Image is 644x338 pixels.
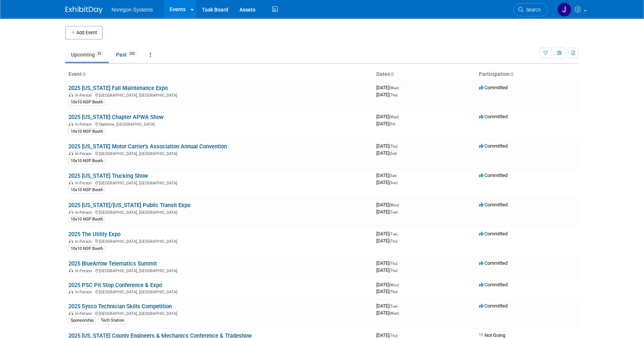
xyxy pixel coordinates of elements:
[75,210,94,215] span: In-Person
[75,311,94,316] span: In-Person
[68,289,370,294] div: [GEOGRAPHIC_DATA], [GEOGRAPHIC_DATA]
[69,151,73,155] img: In-Person Event
[69,290,73,293] img: In-Person Event
[376,231,400,236] span: [DATE]
[75,290,94,294] span: In-Person
[479,231,508,236] span: Committed
[389,304,397,308] span: (Tue)
[82,71,86,77] a: Sort by Event Name
[479,303,508,309] span: Committed
[476,68,579,81] th: Participation
[68,310,370,316] div: [GEOGRAPHIC_DATA], [GEOGRAPHIC_DATA]
[399,332,400,338] span: -
[75,181,94,186] span: In-Person
[68,303,172,310] a: 2025 Sysco Technician Skills Competition
[75,239,94,244] span: In-Person
[479,332,505,338] span: Not Going
[376,85,401,90] span: [DATE]
[376,332,400,338] span: [DATE]
[399,231,400,236] span: -
[69,311,73,315] img: In-Person Event
[389,261,397,265] span: (Thu)
[68,245,105,252] div: 10x10 NSP Booth
[68,238,370,244] div: [GEOGRAPHIC_DATA], [GEOGRAPHIC_DATA]
[127,51,137,57] span: 262
[479,202,508,207] span: Committed
[510,71,513,77] a: Sort by Participation Type
[389,144,397,148] span: (Thu)
[524,7,541,13] span: Search
[95,51,103,57] span: 32
[479,260,508,266] span: Committed
[376,114,401,119] span: [DATE]
[68,180,370,186] div: [GEOGRAPHIC_DATA], [GEOGRAPHIC_DATA]
[68,92,370,98] div: [GEOGRAPHIC_DATA], [GEOGRAPHIC_DATA]
[398,173,399,178] span: -
[400,114,401,119] span: -
[389,210,397,214] span: (Tue)
[75,122,94,127] span: In-Person
[68,187,105,193] div: 10x10 NSP Booth
[479,173,508,178] span: Committed
[112,7,153,13] span: Noregon Systems
[65,6,103,14] img: ExhibitDay
[68,209,370,215] div: [GEOGRAPHIC_DATA], [GEOGRAPHIC_DATA]
[69,268,73,272] img: In-Person Event
[69,122,73,126] img: In-Person Event
[69,239,73,243] img: In-Person Event
[65,26,103,39] button: Add Event
[399,303,400,309] span: -
[68,121,370,127] div: Stateline, [GEOGRAPHIC_DATA]
[389,122,395,126] span: (Fri)
[389,268,397,273] span: (Thu)
[68,282,162,289] a: 2025 PSC Pit Stop Conference & Expo
[389,93,397,97] span: (Thu)
[376,282,401,287] span: [DATE]
[399,143,400,149] span: -
[68,143,227,150] a: 2025 [US_STATE] Motor Carrier's Association Annual Convention
[389,174,397,178] span: (Sat)
[389,311,399,315] span: (Wed)
[376,202,401,207] span: [DATE]
[376,260,400,266] span: [DATE]
[68,128,105,135] div: 10x10 NSP Booth
[68,85,168,91] a: 2025 [US_STATE] Fall Maintenance Expo
[479,114,508,119] span: Committed
[68,150,370,156] div: [GEOGRAPHIC_DATA], [GEOGRAPHIC_DATA]
[376,173,399,178] span: [DATE]
[69,210,73,214] img: In-Person Event
[376,143,400,149] span: [DATE]
[557,3,571,17] img: Johana Gil
[400,85,401,90] span: -
[68,99,105,106] div: 10x10 NSP Booth
[68,317,96,324] div: Sponsorship
[376,121,395,126] span: [DATE]
[68,267,370,273] div: [GEOGRAPHIC_DATA], [GEOGRAPHIC_DATA]
[513,3,548,16] a: Search
[69,181,73,184] img: In-Person Event
[68,158,105,164] div: 10x10 NSP Booth
[68,260,157,267] a: 2025 BlueArrow Telematics Summit
[65,48,109,62] a: Upcoming32
[68,202,190,209] a: 2025 [US_STATE]/[US_STATE] Public Transit Expo
[479,85,508,90] span: Committed
[390,71,394,77] a: Sort by Start Date
[99,317,126,324] div: Tech Station
[376,267,397,273] span: [DATE]
[376,303,400,309] span: [DATE]
[389,203,399,207] span: (Mon)
[376,180,397,185] span: [DATE]
[389,115,399,119] span: (Wed)
[376,209,397,215] span: [DATE]
[400,282,401,287] span: -
[65,68,373,81] th: Event
[68,216,105,223] div: 10x10 NSP Booth
[389,86,399,90] span: (Wed)
[389,290,397,294] span: (Thu)
[376,150,397,156] span: [DATE]
[376,238,397,244] span: [DATE]
[376,92,397,97] span: [DATE]
[389,181,397,185] span: (Sun)
[68,231,120,238] a: 2025 The Utility Expo
[68,114,164,120] a: 2025 [US_STATE] Chapter APWA Show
